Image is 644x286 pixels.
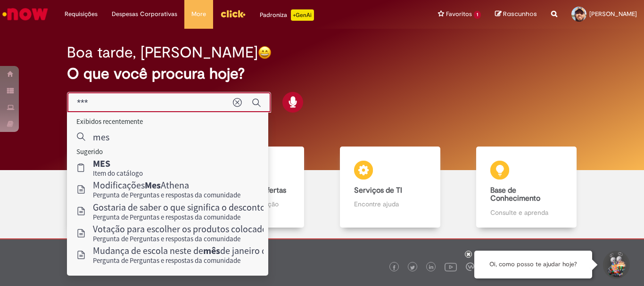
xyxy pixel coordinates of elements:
a: Tirar dúvidas Tirar dúvidas com Lupi Assist e Gen Ai [50,147,186,228]
span: 1 [474,11,481,19]
img: logo_footer_linkedin.png [429,265,434,270]
a: Rascunhos [495,10,537,19]
img: logo_footer_workplace.png [466,262,474,271]
b: Base de Conhecimento [490,186,540,204]
span: Requisições [65,9,98,19]
img: ServiceNow [1,5,50,24]
span: Favoritos [446,9,472,19]
b: Serviços de TI [354,186,402,195]
span: Rascunhos [503,9,537,18]
img: happy-face.png [258,46,272,59]
button: Iniciar Conversa de Suporte [602,251,630,279]
div: Oi, como posso te ajudar hoje? [474,251,592,278]
img: click_logo_yellow_360x200.png [220,7,246,21]
span: [PERSON_NAME] [589,10,637,18]
div: Padroniza [260,9,314,21]
img: logo_footer_facebook.png [392,265,396,270]
img: logo_footer_twitter.png [410,265,415,270]
img: logo_footer_youtube.png [445,261,457,273]
span: Despesas Corporativas [112,9,177,19]
p: +GenAi [291,9,314,21]
a: Serviços de TI Encontre ajuda [322,147,458,228]
h2: O que você procura hoje? [67,65,577,82]
h2: Boa tarde, [PERSON_NAME] [67,44,258,61]
p: Consulte e aprenda [490,208,562,217]
a: Base de Conhecimento Consulte e aprenda [458,147,594,228]
span: More [191,9,206,19]
p: Encontre ajuda [354,199,426,209]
